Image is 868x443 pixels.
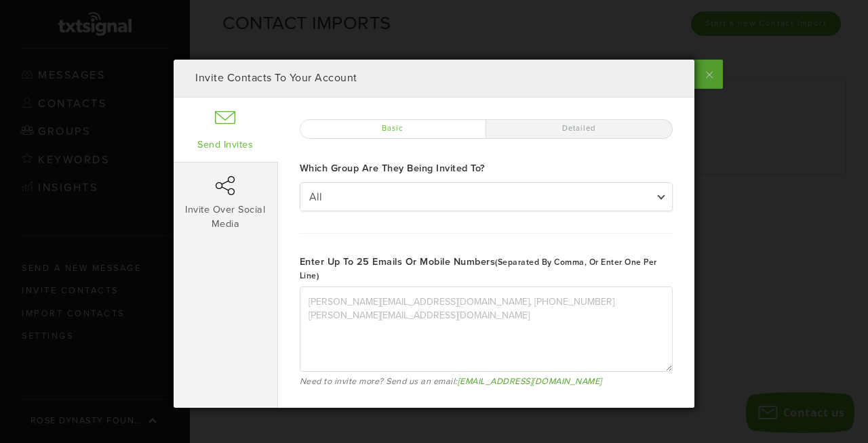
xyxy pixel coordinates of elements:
[300,119,486,139] label: Basic
[300,255,673,283] label: Enter up to 25 emails or mobile numbers
[174,98,278,163] a: Send Invites
[300,257,657,281] small: (separated by comma, or enter one per line)
[300,162,486,176] label: Which group are they being invited to?
[174,163,278,241] a: Invite Over Social Media
[486,119,673,139] label: Detailed
[174,60,694,98] div: Invite Contacts To Your Account
[458,376,602,387] a: [EMAIL_ADDRESS][DOMAIN_NAME]
[300,375,673,387] small: Need to invite more? Send us an email:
